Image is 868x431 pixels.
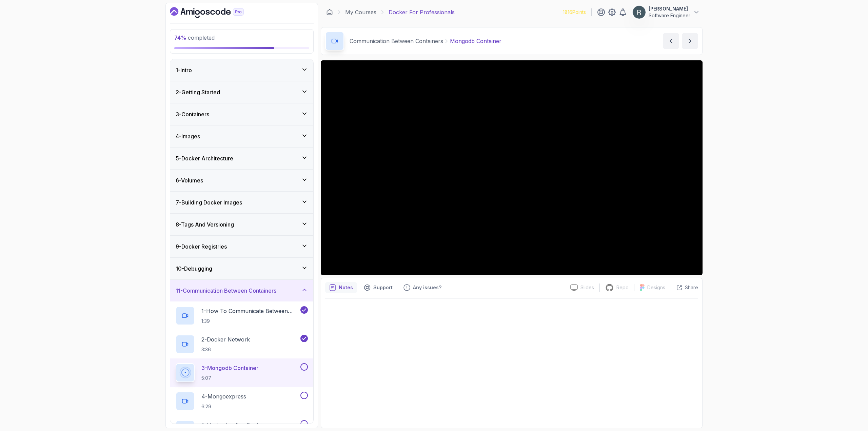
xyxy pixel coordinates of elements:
button: 3-Mongodb Container5:07 [176,363,308,382]
p: Repo [616,284,629,291]
button: 1-How To Communicate Between Containers1:39 [176,306,308,325]
p: 1:39 [201,318,299,325]
button: 11-Communication Between Containers [170,280,313,301]
p: Any issues? [413,284,441,291]
button: 4-Mongoexpress6:29 [176,392,308,411]
button: next content [682,33,698,49]
span: 74 % [174,34,186,41]
img: user profile image [633,6,646,19]
button: Support button [360,282,397,293]
p: 6:29 [201,403,246,410]
button: Feedback button [399,282,446,293]
button: 10-Debugging [170,258,313,279]
h3: 11 - Communication Between Containers [176,287,276,295]
h3: 2 - Getting Started [176,88,220,96]
button: 8-Tags And Versioning [170,214,313,235]
h3: 6 - Volumes [176,176,203,184]
p: Docker For Professionals [389,8,455,16]
a: Dashboard [326,9,333,16]
a: Dashboard [170,7,259,18]
p: 1 - How To Communicate Between Containers [201,307,299,315]
h3: 10 - Debugging [176,265,212,273]
iframe: 3 - MongoDB Container [321,60,703,275]
p: 3 - Mongodb Container [201,364,258,372]
p: Communication Between Containers [350,37,443,45]
p: 1816 Points [563,9,586,16]
button: 5-Docker Architecture [170,148,313,169]
button: 3-Containers [170,103,313,125]
p: Support [373,284,393,291]
button: Share [671,284,698,291]
p: 4 - Mongoexpress [201,392,246,400]
p: Mongodb Container [450,37,501,45]
button: 1-Intro [170,59,313,81]
p: 5 - Understanding Container Communication [201,421,299,429]
p: Software Engineer [649,12,690,19]
h3: 3 - Containers [176,110,209,118]
button: 2-Getting Started [170,81,313,103]
h3: 7 - Building Docker Images [176,198,242,207]
a: My Courses [345,8,376,16]
button: 9-Docker Registries [170,236,313,257]
button: 2-Docker Network3:36 [176,335,308,354]
button: notes button [325,282,357,293]
button: previous content [663,33,679,49]
h3: 4 - Images [176,132,200,140]
h3: 9 - Docker Registries [176,242,227,251]
span: completed [174,34,215,41]
p: Slides [580,284,594,291]
p: [PERSON_NAME] [649,5,690,12]
p: Notes [339,284,353,291]
button: 4-Images [170,125,313,147]
p: 3:36 [201,346,250,353]
h3: 8 - Tags And Versioning [176,220,234,229]
p: Share [685,284,698,291]
p: 5:07 [201,375,258,381]
h3: 1 - Intro [176,66,192,74]
button: 6-Volumes [170,170,313,191]
button: 7-Building Docker Images [170,192,313,213]
p: 2 - Docker Network [201,335,250,344]
button: user profile image[PERSON_NAME]Software Engineer [632,5,700,19]
p: Designs [647,284,665,291]
h3: 5 - Docker Architecture [176,154,233,162]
